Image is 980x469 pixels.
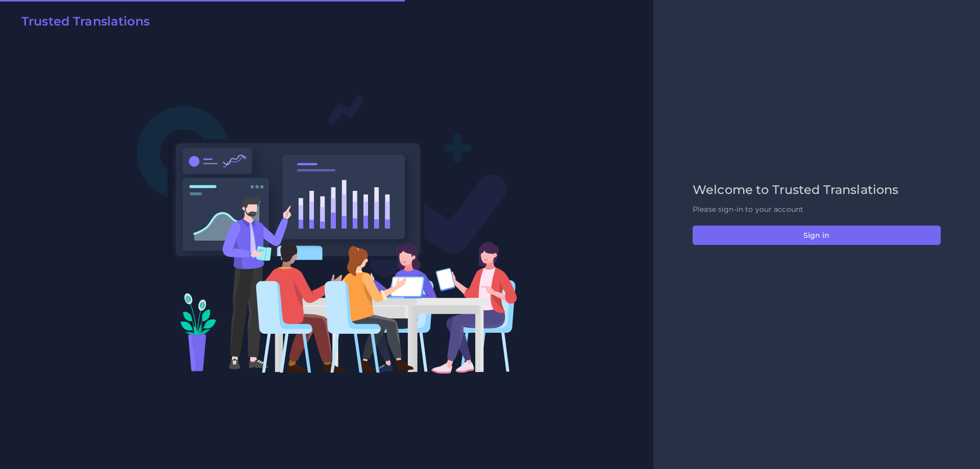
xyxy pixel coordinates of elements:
h2: Trusted Translations [21,14,150,29]
h2: Welcome to Trusted Translations [693,183,941,198]
button: Sign in [693,226,941,245]
img: Login V2 [136,95,518,374]
p: Please sign-in to your account [693,204,941,215]
a: Trusted Translations [14,14,150,33]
